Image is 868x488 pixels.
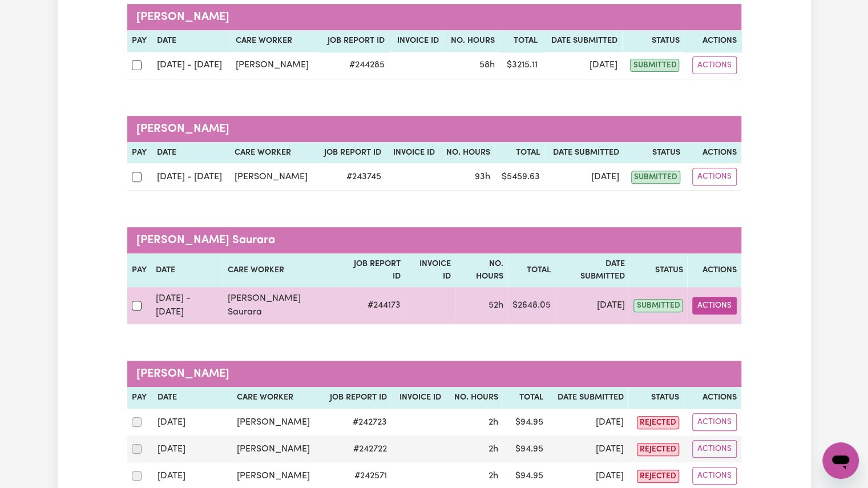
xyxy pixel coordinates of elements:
[232,387,320,409] th: Care worker
[455,253,508,287] th: No. Hours
[684,387,741,409] th: Actions
[127,253,151,287] th: Pay
[405,253,455,287] th: Invoice ID
[685,142,741,164] th: Actions
[318,52,389,79] td: # 244285
[223,287,340,324] td: [PERSON_NAME] Saurara
[320,435,391,462] td: # 242722
[152,163,230,191] td: [DATE] - [DATE]
[391,387,445,409] th: Invoice ID
[223,253,340,287] th: Care worker
[475,172,490,182] span: 93 hours
[152,52,231,79] td: [DATE] - [DATE]
[446,387,503,409] th: No. Hours
[230,142,316,164] th: Care worker
[340,287,405,324] td: # 244173
[548,409,628,435] td: [DATE]
[502,387,547,409] th: Total
[495,142,544,164] th: Total
[692,467,737,485] button: Actions
[151,287,224,324] td: [DATE] - [DATE]
[542,52,622,79] td: [DATE]
[684,30,741,52] th: Actions
[637,443,679,456] span: rejected
[692,297,737,314] button: Actions
[127,4,741,30] caption: [PERSON_NAME]
[544,142,624,164] th: Date Submitted
[692,168,737,185] button: Actions
[507,253,555,287] th: Total
[153,435,232,462] td: [DATE]
[637,416,679,429] span: rejected
[692,440,737,458] button: Actions
[633,299,683,312] span: submitted
[153,409,232,435] td: [DATE]
[231,30,318,52] th: Care worker
[822,442,859,479] iframe: Button to launch messaging window
[479,61,495,70] span: 58 hours
[316,142,386,164] th: Job Report ID
[499,30,542,52] th: Total
[499,52,542,79] td: $ 3215.11
[231,52,318,79] td: [PERSON_NAME]
[502,409,547,435] td: $ 94.95
[127,142,152,164] th: Pay
[628,387,683,409] th: Status
[488,301,503,310] span: 52 hours
[622,30,684,52] th: Status
[320,387,391,409] th: Job Report ID
[320,409,391,435] td: # 242723
[439,142,495,164] th: No. Hours
[153,387,232,409] th: Date
[692,413,737,431] button: Actions
[232,435,320,462] td: [PERSON_NAME]
[127,30,153,52] th: Pay
[232,409,320,435] td: [PERSON_NAME]
[624,142,685,164] th: Status
[548,387,628,409] th: Date Submitted
[152,142,230,164] th: Date
[318,30,389,52] th: Job Report ID
[340,253,405,287] th: Job Report ID
[548,435,628,462] td: [DATE]
[544,163,624,191] td: [DATE]
[692,57,737,74] button: Actions
[637,470,679,483] span: rejected
[687,253,741,287] th: Actions
[629,253,687,287] th: Status
[443,30,499,52] th: No. Hours
[127,227,741,253] caption: [PERSON_NAME] Saurara
[127,387,153,409] th: Pay
[389,30,443,52] th: Invoice ID
[488,445,498,454] span: 2 hours
[507,287,555,324] td: $ 2648.05
[488,418,498,427] span: 2 hours
[127,361,741,387] caption: [PERSON_NAME]
[542,30,622,52] th: Date Submitted
[555,253,629,287] th: Date Submitted
[386,142,439,164] th: Invoice ID
[152,30,231,52] th: Date
[555,287,629,324] td: [DATE]
[495,163,544,191] td: $ 5459.63
[127,116,741,142] caption: [PERSON_NAME]
[630,59,679,72] span: submitted
[488,471,498,481] span: 2 hours
[316,163,386,191] td: # 243745
[502,435,547,462] td: $ 94.95
[151,253,224,287] th: Date
[230,163,316,191] td: [PERSON_NAME]
[631,171,680,184] span: submitted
